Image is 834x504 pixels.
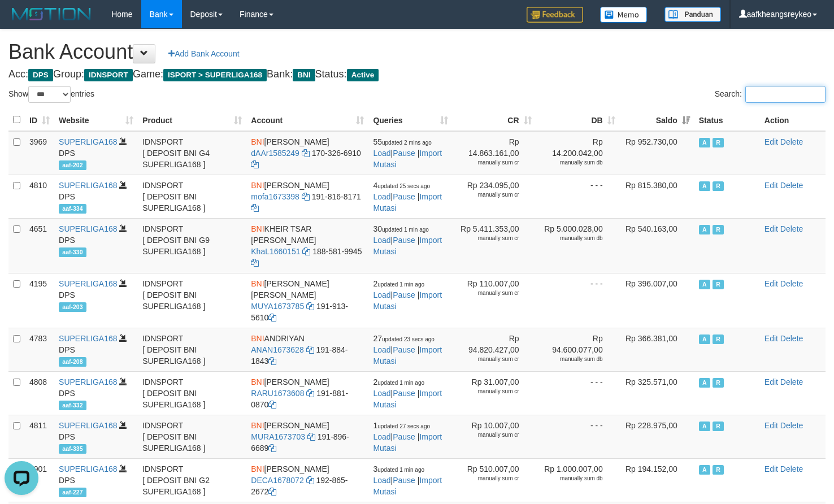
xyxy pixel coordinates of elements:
td: KHEIR TSAR [PERSON_NAME] 188-581-9945 [246,218,368,273]
td: [PERSON_NAME] 170-326-6910 [246,131,368,175]
a: Delete [780,334,803,343]
th: Queries: activate to sort column ascending [368,109,452,131]
td: Rp 510.007,00 [453,458,536,502]
div: manually sum cr [457,475,519,483]
span: Active [699,422,710,431]
span: Running [713,280,724,289]
h1: Bank Account [8,41,826,63]
span: Active [699,334,710,344]
td: Rp 228.975,00 [620,415,694,458]
th: Product: activate to sort column ascending [138,109,246,131]
td: Rp 14.200.042,00 [536,131,620,175]
td: - - - [536,415,620,458]
img: MOTION_logo.png [8,6,94,23]
span: aaf-227 [59,488,86,497]
a: Copy dAAr1585249 to clipboard [302,149,310,158]
td: IDNSPORT [ DEPOSIT BNI SUPERLIGA168 ] [138,415,246,458]
a: Copy 1918841843 to clipboard [268,357,276,366]
span: Running [713,181,724,191]
td: IDNSPORT [ DEPOSIT BNI G2 SUPERLIGA168 ] [138,458,246,502]
a: Delete [780,181,803,190]
a: Copy MUYA1673785 to clipboard [306,302,314,311]
td: Rp 14.863.161,00 [453,131,536,175]
span: Active [699,138,710,147]
input: Search: [745,86,826,103]
span: Active [699,378,710,388]
span: Running [713,225,724,234]
div: manually sum db [541,475,603,483]
a: dAAr1585249 [251,149,299,158]
span: BNI [251,224,264,233]
span: 4 [373,181,430,190]
span: updated 2 mins ago [382,140,432,146]
div: manually sum cr [457,191,519,199]
td: [PERSON_NAME] 191-816-8171 [246,175,368,218]
a: Delete [780,377,803,386]
div: manually sum cr [457,355,519,363]
td: Rp 94.600.077,00 [536,328,620,371]
a: Pause [393,345,415,354]
span: BNI [251,279,264,288]
span: updated 1 min ago [377,380,424,386]
span: aaf-208 [59,357,86,367]
td: [PERSON_NAME] 191-881-0870 [246,371,368,415]
a: RARU1673608 [251,389,304,398]
td: IDNSPORT [ DEPOSIT BNI SUPERLIGA168 ] [138,175,246,218]
a: MURA1673703 [251,432,305,441]
img: panduan.png [664,7,721,22]
a: Load [373,149,390,158]
span: aaf-332 [59,401,86,410]
td: ANDRIYAN 191-884-1843 [246,328,368,371]
td: DPS [54,371,138,415]
a: SUPERLIGA168 [59,181,118,190]
span: BNI [293,69,315,81]
td: Rp 540.163,00 [620,218,694,273]
span: aaf-330 [59,247,86,257]
select: Showentries [28,86,71,103]
img: Feedback.jpg [527,7,583,23]
span: updated 25 secs ago [377,183,430,189]
th: Status [694,109,760,131]
span: | | [373,224,442,256]
span: DPS [28,69,53,81]
a: Pause [393,149,415,158]
td: - - - [536,273,620,328]
a: SUPERLIGA168 [59,279,118,288]
a: Copy 1885819945 to clipboard [251,258,259,267]
span: Active [699,181,710,191]
td: Rp 110.007,00 [453,273,536,328]
a: Copy 1918810870 to clipboard [268,400,276,409]
a: Edit [764,421,778,430]
span: ISPORT > SUPERLIGA168 [163,69,267,81]
span: | | [373,334,442,366]
button: Open LiveChat chat widget [5,5,38,38]
div: manually sum cr [457,234,519,242]
a: Load [373,389,390,398]
span: updated 23 secs ago [382,336,435,342]
span: BNI [251,464,264,473]
a: Load [373,192,390,201]
td: DPS [54,175,138,218]
span: 27 [373,334,434,343]
h4: Acc: Group: Game: Bank: Status: [8,69,826,80]
div: manually sum db [541,355,603,363]
td: IDNSPORT [ DEPOSIT BNI SUPERLIGA168 ] [138,328,246,371]
a: Load [373,345,390,354]
a: Copy 1918966689 to clipboard [268,444,276,453]
a: Copy MURA1673703 to clipboard [307,432,315,441]
th: CR: activate to sort column ascending [453,109,536,131]
a: Edit [764,334,778,343]
span: | | [373,464,442,496]
span: 2 [373,377,424,386]
a: Edit [764,279,778,288]
span: updated 1 min ago [382,227,429,233]
span: aaf-203 [59,302,86,312]
a: DECA1678072 [251,476,303,485]
label: Search: [715,86,826,103]
td: 3969 [25,131,54,175]
span: | | [373,421,442,453]
a: Import Mutasi [373,389,442,409]
a: SUPERLIGA168 [59,377,118,386]
td: [PERSON_NAME] 191-896-6689 [246,415,368,458]
span: | | [373,181,442,212]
